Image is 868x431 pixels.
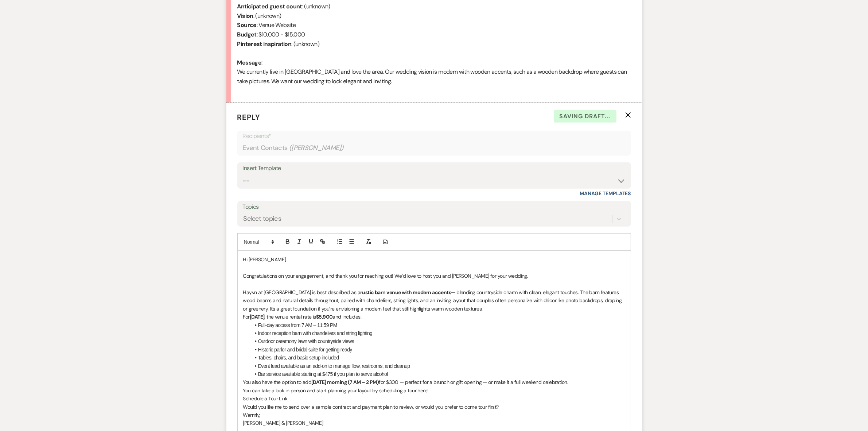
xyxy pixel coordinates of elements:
[243,403,625,411] p: Would you like me to send over a sample contract and payment plan to review, or would you prefer ...
[237,21,257,29] b: Source
[237,59,262,66] b: Message
[243,131,626,141] p: Recipients*
[243,378,625,386] p: You also have the option to add for $300 — perfect for a brunch or gift opening — or make it a fu...
[237,40,292,48] b: Pinterest inspiration
[243,163,626,174] div: Insert Template
[580,190,631,197] a: Manage Templates
[250,329,625,337] li: Indoor reception barn with chandeliers and string lighting
[243,386,625,395] p: You can take a look in person and start planning your layout by scheduling a tour here:
[250,370,625,378] li: Bar service available starting at $475 if you plan to serve alcohol
[250,354,625,362] li: Tables, chairs, and basic setup included
[243,288,625,313] p: Hayvn at [GEOGRAPHIC_DATA] is best described as a — blending countryside charm with clean, elegan...
[250,362,625,370] li: Event lead available as an add-on to manage flow, restrooms, and cleanup
[243,313,625,321] p: For , the venue rental rate is and includes:
[237,12,253,20] b: Vision
[250,321,625,329] li: Full-day access from 7 AM – 11:59 PM
[289,143,344,153] span: ( [PERSON_NAME] )
[554,110,616,123] span: Saving draft...
[316,313,333,320] strong: $5,900
[250,337,625,345] li: Outdoor ceremony lawn with countryside views
[237,112,261,122] span: Reply
[243,255,625,263] p: Hi [PERSON_NAME],
[243,272,625,280] p: Congratulations on your engagement, and thank you for reaching out! We’d love to host you and [PE...
[237,31,257,38] b: Budget
[360,289,451,296] strong: rustic barn venue with modern accents
[243,202,626,212] label: Topics
[311,379,379,385] strong: [DATE] morning (7 AM – 2 PM)
[237,3,302,10] b: Anticipated guest count
[243,411,625,419] p: Warmly,
[243,141,626,155] div: Event Contacts
[243,395,625,403] p: Schedule a Tour Link
[250,313,265,320] strong: [DATE]
[250,346,625,354] li: Historic parlor and bridal suite for getting ready
[243,419,625,427] p: [PERSON_NAME] & [PERSON_NAME]
[244,214,281,224] div: Select topics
